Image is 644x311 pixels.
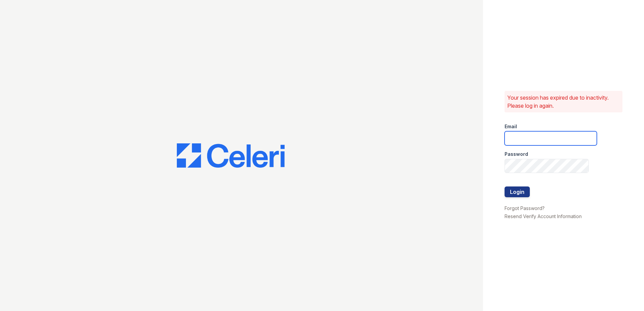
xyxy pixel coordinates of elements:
button: Login [505,186,530,197]
p: Your session has expired due to inactivity. Please log in again. [507,94,620,110]
a: Resend Verify Account Information [505,213,582,219]
a: Forgot Password? [505,205,545,211]
img: CE_Logo_Blue-a8612792a0a2168367f1c8372b55b34899dd931a85d93a1a3d3e32e68fde9ad4.png [177,143,285,168]
label: Password [505,151,528,158]
label: Email [505,123,517,130]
